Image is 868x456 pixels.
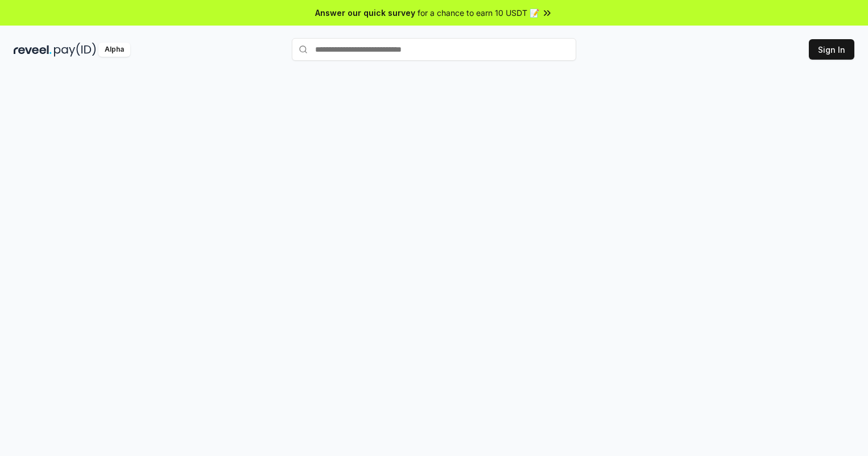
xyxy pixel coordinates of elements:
img: reveel_dark [14,43,52,57]
img: pay_id [54,43,96,57]
button: Sign In [809,39,854,60]
div: Alpha [98,43,130,57]
span: for a chance to earn 10 USDT 📝 [418,7,539,19]
span: Answer our quick survey [315,7,415,19]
